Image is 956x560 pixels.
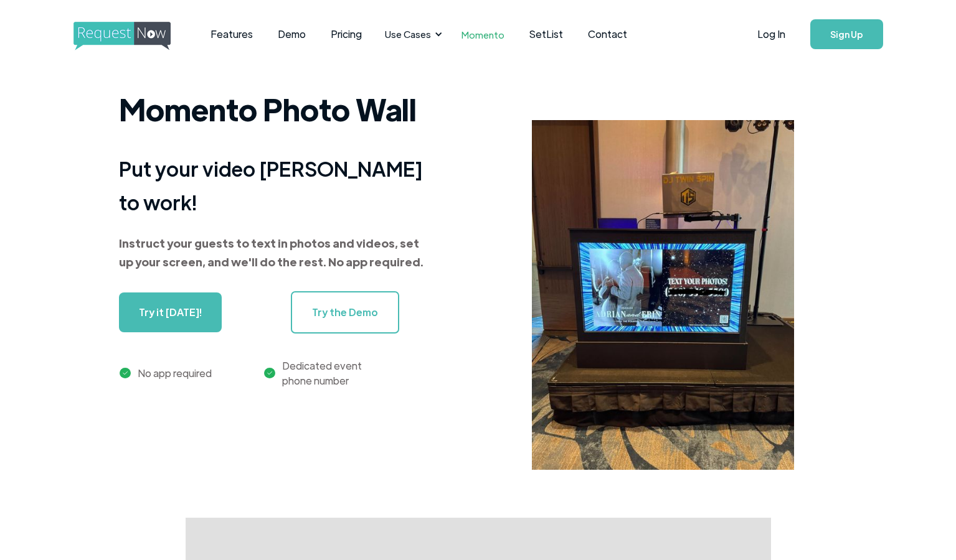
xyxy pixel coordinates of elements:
[73,22,167,47] a: home
[532,120,794,470] img: iphone screenshot of usage
[318,15,374,54] a: Pricing
[745,12,798,56] a: Log In
[119,292,222,332] a: Try it [DATE]!
[119,236,424,269] strong: Instruct your guests to text in photos and videos, set up your screen, and we'll do the rest. No ...
[517,15,575,54] a: SetList
[575,15,640,54] a: Contact
[282,358,362,388] div: Dedicated event phone number
[264,368,275,378] img: green checkmark
[73,22,194,50] img: requestnow logo
[119,156,423,215] strong: Put your video [PERSON_NAME] to work!
[377,15,446,54] div: Use Cases
[449,16,517,53] a: Momento
[198,15,265,54] a: Features
[119,84,430,134] h1: Momento Photo Wall
[138,366,212,381] div: No app required
[810,19,883,49] a: Sign Up
[385,27,431,41] div: Use Cases
[291,291,399,334] a: Try the Demo
[120,368,130,378] img: green check
[265,15,318,54] a: Demo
